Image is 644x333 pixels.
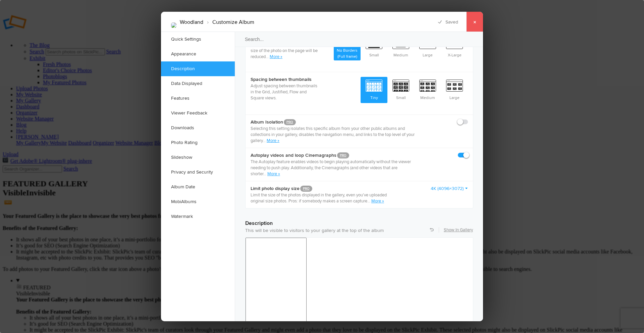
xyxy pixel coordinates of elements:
[245,227,473,234] p: This will be visible to visitors to your gallery at the top of the album
[266,54,270,59] span: ...
[251,152,424,159] b: Autoplay videos and loop Cinemagraphs
[251,119,424,126] b: Album Isolation
[161,32,235,47] a: Quick Settings
[203,16,254,28] li: Customize Album
[414,77,441,102] span: Medium
[161,150,235,165] a: Slideshow
[251,159,424,177] p: The Autoplay feature enables videos to begin playing automatically without the viewer needing to ...
[263,171,267,177] span: ...
[251,185,392,192] b: Limit photo display size
[444,227,473,233] a: Show In Gallery
[251,126,424,144] p: Selecting this setting isolates this specific album from your other public albums and collections...
[234,32,484,47] input: Search...
[251,192,392,204] p: Limit the size of the photos displayed in the gallery, even you’ve uploaded original size photos....
[284,119,296,125] a: PRO
[267,138,279,143] a: More »
[161,209,235,224] a: Watermark
[371,198,384,204] a: More »
[161,47,235,61] a: Appearance
[431,185,468,192] a: 4K (4096×3072)
[245,214,473,227] h3: Description
[161,165,235,180] a: Privacy and Security
[251,76,318,83] b: Spacing between thumbnails
[387,77,414,102] span: Small
[171,22,176,28] img: KLV1463.jpg
[466,12,483,32] a: ×
[367,198,371,204] span: ...
[161,135,235,150] a: Photo Rating
[161,106,235,121] a: Viewer Feedback
[337,152,349,158] a: PRO
[441,77,468,102] span: Large
[180,16,203,28] li: Woodland
[161,91,235,106] a: Features
[161,180,235,194] a: Album Date
[270,54,282,59] a: More »
[161,121,235,135] a: Downloads
[161,61,235,76] a: Description
[361,77,387,102] span: Tiny
[300,186,312,192] a: PRO
[267,171,280,177] a: More »
[430,228,434,232] a: Revert
[161,76,235,91] a: Data Displayed
[161,194,235,209] a: MobiAlbums
[251,83,318,101] p: Adjust spacing between thumbnails in the Grid, Justified, Flow and Square views.
[264,138,267,143] span: ..
[251,36,318,60] p: Photos in the Large view style will be framed with borders around. The size of the photo on the p...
